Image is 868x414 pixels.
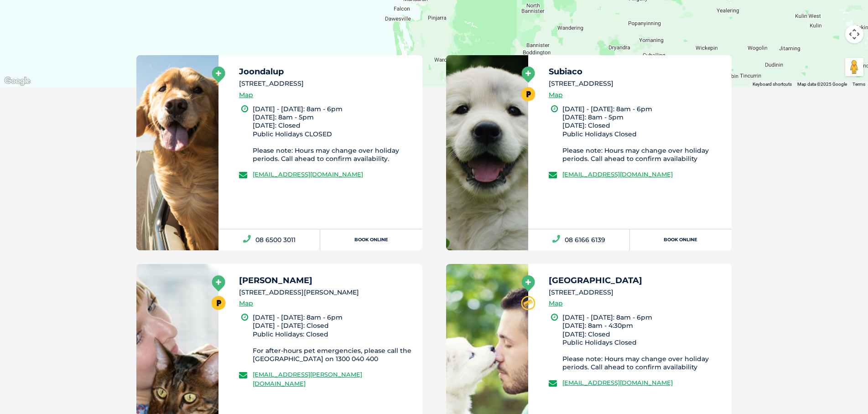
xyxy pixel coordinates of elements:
a: Map [549,90,563,100]
button: Map camera controls [845,25,863,43]
img: Google [2,75,32,87]
a: [EMAIL_ADDRESS][DOMAIN_NAME] [562,379,673,386]
a: [EMAIL_ADDRESS][DOMAIN_NAME] [253,171,363,178]
a: [EMAIL_ADDRESS][PERSON_NAME][DOMAIN_NAME] [253,371,362,387]
h5: Joondalup [239,67,414,76]
a: Book Online [320,229,422,250]
li: [STREET_ADDRESS] [549,288,724,297]
span: Map data ©2025 Google [797,82,847,87]
button: Keyboard shortcuts [753,81,792,88]
h5: [PERSON_NAME] [239,276,414,285]
a: 08 6166 6139 [528,229,630,250]
a: Map [549,298,563,309]
li: [STREET_ADDRESS] [239,79,414,88]
a: Open this area in Google Maps (opens a new window) [2,75,32,87]
a: Map [239,298,253,309]
li: [STREET_ADDRESS][PERSON_NAME] [239,288,414,297]
button: Drag Pegman onto the map to open Street View [845,58,863,76]
h5: Subiaco [549,67,724,76]
li: [STREET_ADDRESS] [549,79,724,88]
h5: [GEOGRAPHIC_DATA] [549,276,724,285]
a: Map [239,90,253,100]
a: Terms (opens in new tab) [852,82,865,87]
li: [DATE] - [DATE]: 8am - 6pm [DATE]: 8am - 5pm [DATE]: Closed Public Holidays CLOSED Please note: H... [253,105,414,163]
li: [DATE] - [DATE]: 8am - 6pm [DATE] - [DATE]: Closed Public Holidays: Closed For after-hours pet em... [253,313,414,363]
li: [DATE] - [DATE]: 8am - 6pm [DATE]: 8am - 5pm [DATE]: Closed Public Holidays Closed Please note: H... [562,105,724,163]
li: [DATE] - [DATE]: 8am - 6pm [DATE]: 8am - 4:30pm [DATE]: Closed Public Holidays Closed Please note... [562,313,724,371]
a: Book Online [630,229,732,250]
a: 08 6500 3011 [218,229,320,250]
a: [EMAIL_ADDRESS][DOMAIN_NAME] [562,171,673,178]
